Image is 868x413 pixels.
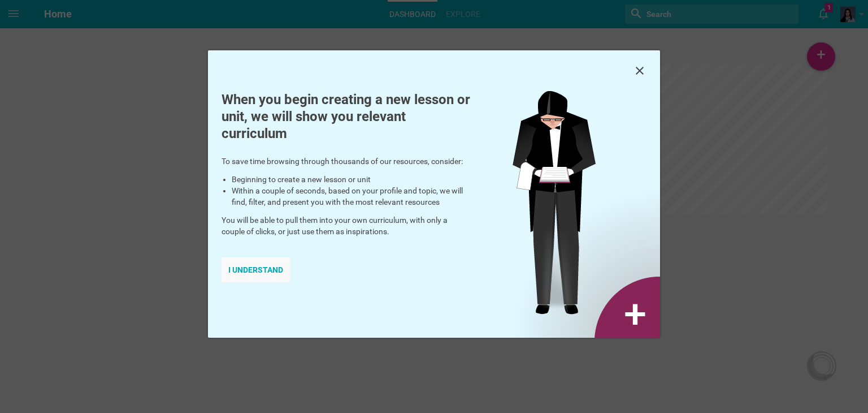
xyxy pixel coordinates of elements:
h1: When you begin creating a new lesson or unit, we will show you relevant curriculum [222,91,470,142]
div: I understand [222,257,290,282]
div: To save time browsing through thousands of our resources, consider: You will be able to pull them... [208,91,484,303]
img: we-find-you-stuff.png [513,91,660,338]
li: Within a couple of seconds, based on your profile and topic, we will find, filter, and present yo... [232,185,470,208]
li: Beginning to create a new lesson or unit [232,174,470,185]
